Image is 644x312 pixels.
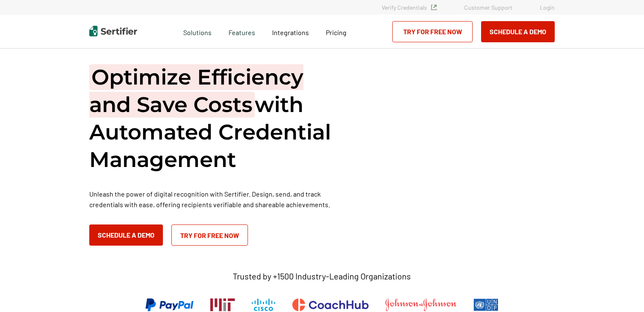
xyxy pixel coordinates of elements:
p: Unleash the power of digital recognition with Sertifier. Design, send, and track credentials with... [89,189,343,210]
img: Cisco [252,298,275,311]
p: Trusted by +1500 Industry-Leading Organizations [233,271,411,282]
span: Solutions [183,26,212,37]
img: PayPal [146,298,193,311]
a: Customer Support [464,4,512,11]
span: Features [228,26,255,37]
span: Pricing [326,28,347,36]
img: Verified [431,5,437,10]
a: Login [540,4,555,11]
img: Massachusetts Institute of Technology [210,298,235,311]
img: Sertifier | Digital Credentialing Platform [89,26,137,36]
a: Try for Free Now [171,224,248,246]
img: Johnson & Johnson [385,298,457,311]
span: Optimize Efficiency and Save Costs [89,64,303,118]
a: Pricing [326,26,347,37]
a: Verify Credentials [382,4,437,11]
h1: with Automated Credential Management [89,63,343,173]
a: Try for Free Now [392,21,473,42]
a: Integrations [272,26,309,37]
img: CoachHub [292,298,369,311]
span: Integrations [272,28,309,36]
img: UNDP [473,298,498,311]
